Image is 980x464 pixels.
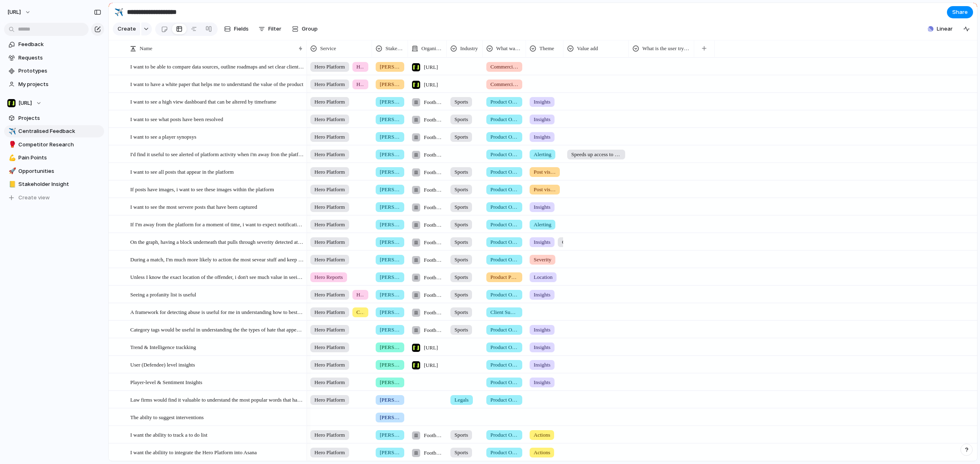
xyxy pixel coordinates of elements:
span: Player-level & Sentiment Insights [130,377,202,387]
span: [PERSON_NAME] [380,63,400,71]
span: [PERSON_NAME] [380,413,400,422]
span: Football Association Wales [424,151,443,159]
span: Group [302,25,318,33]
span: Create [118,25,136,33]
span: Product Opportunity [490,396,518,404]
span: Product Opportunity [490,238,518,246]
span: Hero Platform [314,63,345,71]
span: [PERSON_NAME] [380,273,400,281]
div: 🚀 [9,166,14,176]
span: [PERSON_NAME] [380,256,400,264]
a: 📒Stakeholder Insight [4,178,104,190]
span: Product Opportunity [490,168,518,176]
span: Hero Platform [314,326,345,334]
span: Law firms would find it valuable to understand the most popular words that have been flagged by t... [130,395,304,404]
span: Product Opportunity [490,150,518,159]
span: Football Association Wales [424,168,443,177]
span: Sports [454,273,468,281]
span: Projects [18,114,101,122]
span: The abilty to suggest interventions [130,412,204,422]
span: Sports [454,168,468,176]
span: Sports [454,449,468,457]
span: Industry [460,44,478,53]
span: Unless I know the exact location of the offender, i don't see much value in seeing a location bre... [130,272,304,281]
span: [URL] [7,8,21,16]
span: Stakeholder Insight [18,180,101,188]
span: I want to see what posts have been resolved [130,114,223,124]
span: Sports [454,133,468,141]
span: Fields [234,25,249,33]
span: [PERSON_NAME] [380,378,400,387]
span: Sports [454,256,468,264]
span: I want to be able to compare data sources, outline roadmaps and set clear client expectations [130,62,304,71]
span: Legals [454,396,469,404]
span: [PERSON_NAME] [380,133,400,141]
span: Pain Points [18,154,101,162]
span: Insights [534,203,550,211]
span: Sports [454,203,468,211]
span: My projects [18,80,101,88]
span: [PERSON_NAME] [380,221,400,229]
span: Football Association Wales [424,186,443,194]
span: Sports [454,186,468,194]
span: Hero Platform [314,133,345,141]
span: Sports [454,238,468,246]
span: Insights [534,133,550,141]
span: Consultancy [356,308,364,316]
span: Requests [18,54,101,62]
span: [PERSON_NAME] [380,203,400,211]
button: [URL] [4,6,35,19]
span: Speeds up access to information [571,150,621,159]
span: Football Association Wales [424,274,443,282]
span: Hero Platform [314,449,345,457]
span: Seeing a profanity list is useful [130,289,196,299]
span: Hero Platform [314,256,345,264]
span: I want to see a player synopsys [130,132,196,141]
span: Product Opportunity [490,378,518,387]
span: Severity [534,256,551,264]
span: Football Association Wales [424,291,443,299]
span: Commercial Enablement [490,80,518,88]
span: Graph [562,238,568,246]
span: Hero Platform [314,168,345,176]
span: [URL] [424,344,438,352]
span: Insights [534,291,550,299]
div: ✈️Centralised Feedback [4,125,104,137]
button: Share [947,6,973,18]
span: Hero Platform [314,115,345,124]
div: 🥊 [9,140,14,149]
span: Product Opportunity [490,98,518,106]
span: Insights [534,98,550,106]
span: Insights [534,115,550,124]
span: On the graph, having a block underneath that pulls through severity detected at the particular mo... [130,237,304,246]
span: Actions [534,449,550,457]
a: Prototypes [4,65,104,77]
span: Football Association Wales [424,449,443,457]
span: [PERSON_NAME] [380,238,400,246]
span: [PERSON_NAME] [380,308,400,316]
span: Football Association Wales [424,133,443,141]
span: Football Association Wales [424,326,443,334]
span: Alerting [534,221,551,229]
span: Sports [454,98,468,106]
span: Product Opportunity [490,115,518,124]
span: Football Association Wales [424,239,443,247]
span: [PERSON_NAME] [380,98,400,106]
span: Football Association Wales [424,116,443,124]
button: ✈️ [112,6,125,19]
span: Sports [454,431,468,439]
span: Product Opportunity [490,449,518,457]
span: Theme [539,44,554,53]
span: Hero Platform [314,150,345,159]
span: Football Association Wales [424,431,443,440]
button: ✈️ [7,127,16,135]
span: Product Opportunity [490,326,518,334]
button: Linear [924,23,956,35]
span: Product Opportunity [490,256,518,264]
span: Hero Platform [314,308,345,316]
span: I want the ability to track a to do list [130,430,207,439]
a: 🥊Competitor Research [4,139,104,151]
span: Sports [454,326,468,334]
span: Linear [937,25,953,33]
